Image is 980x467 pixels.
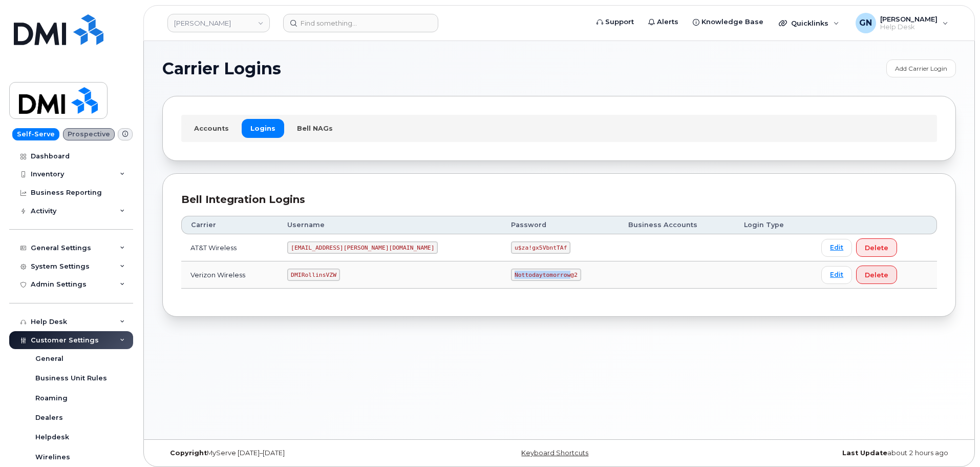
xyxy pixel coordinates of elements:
[502,216,619,234] th: Password
[278,216,502,234] th: Username
[856,238,897,257] button: Delete
[619,216,735,234] th: Business Accounts
[181,192,937,207] div: Bell Integration Logins
[511,269,581,281] code: Nottodaytomorrow@2
[287,241,438,254] code: [EMAIL_ADDRESS][PERSON_NAME][DOMAIN_NAME]
[865,243,888,253] span: Delete
[287,269,339,281] code: DMIRollinsVZW
[691,449,956,457] div: about 2 hours ago
[242,119,284,137] a: Logins
[865,270,888,280] span: Delete
[181,261,278,289] td: Verizon Wireless
[842,449,887,457] strong: Last Update
[162,449,427,457] div: MyServe [DATE]–[DATE]
[856,266,897,284] button: Delete
[185,119,238,137] a: Accounts
[521,449,588,457] a: Keyboard Shortcuts
[821,266,852,284] a: Edit
[181,234,278,261] td: AT&T Wireless
[181,216,278,234] th: Carrier
[886,59,956,77] a: Add Carrier Login
[170,449,207,457] strong: Copyright
[821,239,852,257] a: Edit
[511,241,570,254] code: u$za!gx5VbntTAf
[288,119,342,137] a: Bell NAGs
[162,61,281,76] span: Carrier Logins
[735,216,812,234] th: Login Type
